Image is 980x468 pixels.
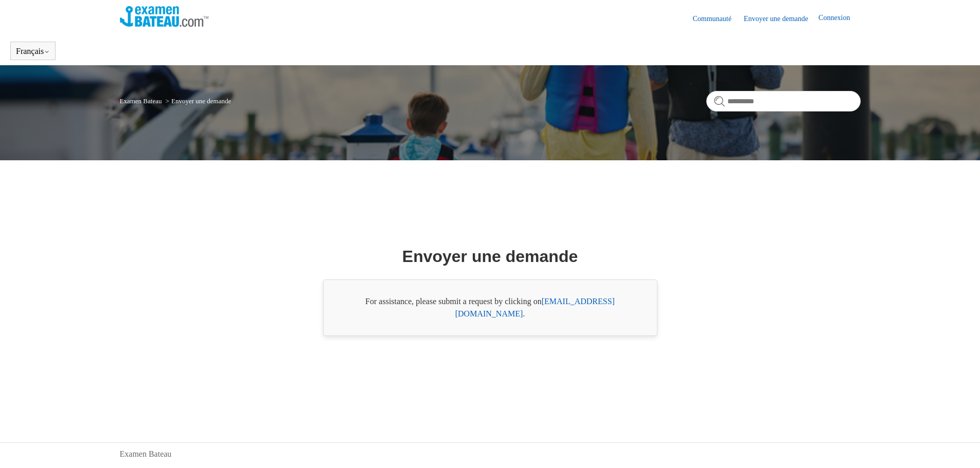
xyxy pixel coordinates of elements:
[164,97,231,105] li: Envoyer une demande
[818,12,860,25] a: Connexion
[120,6,209,27] img: Page d’accueil du Centre d’aide Examen Bateau
[706,91,861,111] input: Rechercher
[120,97,162,105] a: Examen Bateau
[120,97,164,105] li: Examen Bateau
[692,13,741,24] a: Communauté
[744,13,818,24] a: Envoyer une demande
[402,244,578,269] h1: Envoyer une demande
[120,448,172,460] a: Examen Bateau
[16,47,50,56] button: Français
[946,434,972,460] div: Live chat
[323,279,657,336] div: For assistance, please submit a request by clicking on .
